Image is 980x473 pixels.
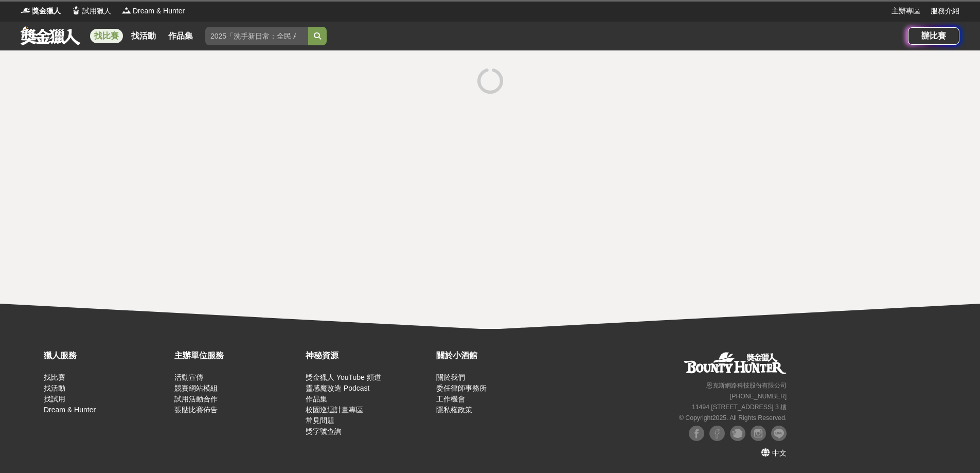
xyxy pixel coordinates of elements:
[121,6,185,16] a: LogoDream & Hunter
[174,395,218,403] a: 試用活動合作
[436,395,465,403] a: 工作機會
[772,449,787,457] span: 中文
[90,29,123,43] a: 找比賽
[44,406,96,414] a: Dream & Hunter
[306,395,327,403] a: 作品集
[706,382,787,389] small: 恩克斯網路科技股份有限公司
[71,6,111,16] a: Logo試用獵人
[82,6,111,16] span: 試用獵人
[133,6,185,16] span: Dream & Hunter
[205,27,308,45] input: 2025「洗手新日常：全民 ALL IN」洗手歌全台徵選
[436,349,562,362] div: 關於小酒館
[21,5,31,15] img: Logo
[306,384,369,392] a: 靈感魔改造 Podcast
[306,406,363,414] a: 校園巡迴計畫專區
[44,384,65,392] a: 找活動
[751,426,766,441] img: Instagram
[174,373,203,381] a: 活動宣傳
[771,426,787,441] img: LINE
[436,384,487,392] a: 委任律師事務所
[306,427,342,435] a: 獎字號查詢
[709,426,725,441] img: Facebook
[436,373,465,381] a: 關於我們
[174,406,218,414] a: 張貼比賽佈告
[689,426,704,441] img: Facebook
[306,349,431,362] div: 神秘資源
[730,393,787,400] small: [PHONE_NUMBER]
[164,29,197,43] a: 作品集
[44,373,65,381] a: 找比賽
[892,6,920,16] a: 主辦專區
[121,5,132,15] img: Logo
[21,6,61,16] a: Logo獎金獵人
[32,6,61,16] span: 獎金獵人
[436,406,472,414] a: 隱私權政策
[692,404,787,411] small: 11494 [STREET_ADDRESS] 3 樓
[306,373,381,381] a: 獎金獵人 YouTube 頻道
[174,349,300,362] div: 主辦單位服務
[306,416,334,425] a: 常見問題
[679,414,787,422] small: © Copyright 2025 . All Rights Reserved.
[71,5,81,15] img: Logo
[127,29,160,43] a: 找活動
[44,349,169,362] div: 獵人服務
[931,6,959,16] a: 服務介紹
[730,426,745,441] img: Plurk
[908,27,959,45] a: 辦比賽
[174,384,218,392] a: 競賽網站模組
[44,395,65,403] a: 找試用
